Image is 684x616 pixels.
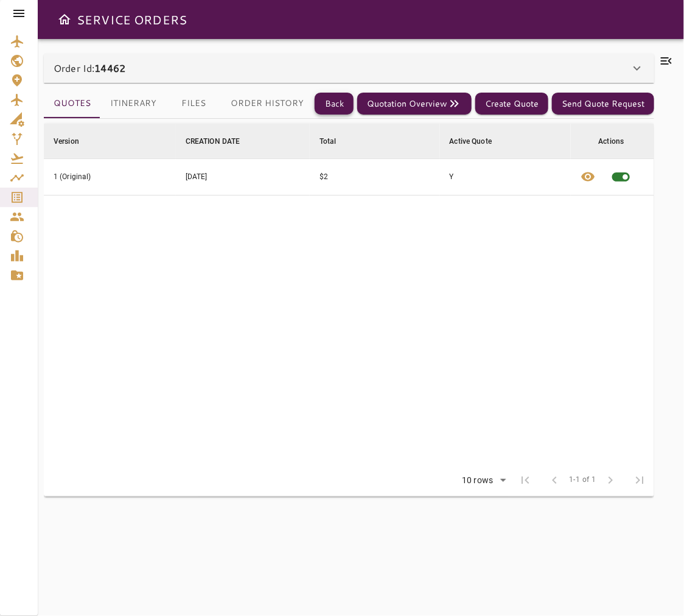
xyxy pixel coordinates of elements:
button: Quotes [44,89,100,118]
div: CREATION DATE [186,134,240,149]
button: Order History [221,89,313,118]
button: Send Quote Request [552,93,654,115]
button: View quote details [574,159,603,195]
span: Next Page [596,466,625,495]
button: Itinerary [100,89,166,118]
button: Create Quote [475,93,548,115]
span: Previous Page [540,466,569,495]
td: 1 (Original) [44,158,176,195]
span: CREATION DATE [186,134,256,149]
h6: SERVICE ORDERS [77,10,187,29]
div: Order Id:14462 [44,54,654,83]
span: First Page [511,466,540,495]
td: Y [440,158,571,195]
span: 1-1 of 1 [569,474,596,486]
button: Quotation Overview [357,93,472,115]
div: Active Quote [450,134,492,149]
button: Files [166,89,221,118]
b: 14462 [94,61,125,75]
td: [DATE] [176,158,310,195]
div: basic tabs example [44,89,313,118]
span: This quote is already active [603,159,639,195]
span: Active Quote [450,134,508,149]
td: $2 [310,158,440,195]
button: Back [315,93,354,115]
div: Total [319,134,337,149]
span: Version [54,134,95,149]
div: Version [54,134,79,149]
span: Total [319,134,352,149]
div: 10 rows [459,475,496,486]
button: Open drawer [52,7,77,32]
span: Last Page [625,466,654,495]
p: Order Id: [54,61,125,76]
span: visibility [581,169,596,184]
div: 10 rows [454,472,511,490]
